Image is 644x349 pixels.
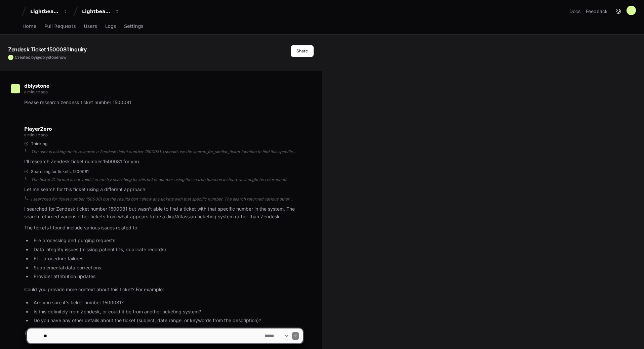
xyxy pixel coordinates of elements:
div: The user is asking me to research a Zendesk ticket number 1500081. I should use the search_for_si... [31,149,303,155]
li: Provider attribution updates [32,273,303,280]
a: Users [84,19,97,34]
div: Lightbeam Health Solutions [82,8,111,15]
li: File processing and purging requests [32,237,303,245]
a: Logs [105,19,116,34]
button: Lightbeam Health [28,5,71,17]
span: now [58,55,67,60]
app-text-character-animate: Zendesk Ticket 1500081 Inquiry [8,46,87,53]
p: I'll research Zendesk ticket number 1500081 for you. [24,158,303,166]
span: dblystone [40,55,58,60]
a: Settings [124,19,143,34]
div: The ticket ID format is not valid. Let me try searching for this ticket number using the search f... [31,177,303,182]
a: Pull Requests [44,19,76,34]
button: Lightbeam Health Solutions [79,5,122,17]
button: Feedback [586,8,608,15]
div: I searched for ticket number 1500081 but the results don't show any tickets with that specific nu... [31,197,303,202]
p: I searched for Zendesk ticket number 1500081 but wasn't able to find a ticket with that specific ... [24,205,303,221]
p: The tickets I found include various issues related to: [24,224,303,232]
li: ETL procedure failures [32,255,303,263]
span: Logs [105,24,116,28]
p: Could you provide more context about this ticket? For example: [24,286,303,294]
span: @ [36,55,40,60]
span: a minute ago [24,89,47,94]
p: Let me search for this ticket using a different approach: [24,186,303,193]
a: Home [23,19,36,34]
span: PlayerZero [24,127,52,131]
span: Searching for tickets: 1500081 [31,169,89,174]
span: Home [23,24,36,28]
li: Is this definitely from Zendesk, or could it be from another ticketing system? [32,308,303,316]
li: Supplemental data corrections [32,264,303,272]
p: Please research zendesk ticket number 1500081 [24,99,303,106]
span: dblystone [24,83,49,89]
a: Docs [569,8,580,15]
span: Created by [15,55,67,60]
li: Are you sure it's ticket number 1500081? [32,299,303,307]
span: a minute ago [24,132,47,137]
div: Lightbeam Health [30,8,59,15]
span: Thinking [31,141,47,146]
li: Data integrity issues (missing patient IDs, duplicate records) [32,246,303,254]
span: Users [84,24,97,28]
span: Pull Requests [44,24,76,28]
button: Share [291,45,314,57]
span: Settings [124,24,143,28]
